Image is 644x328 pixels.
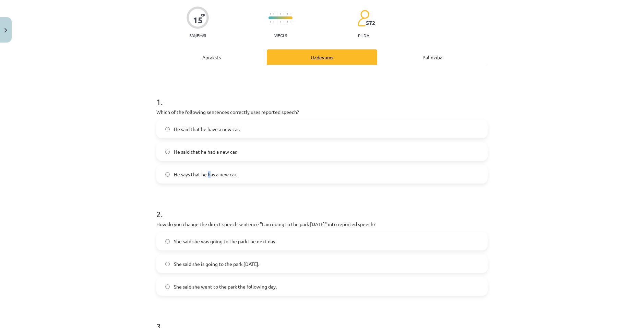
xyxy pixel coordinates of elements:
[280,21,281,23] img: icon-short-line-57e1e144782c952c97e751825c79c345078a6d821885a25fce030b3d8c18986b.svg
[287,13,288,15] img: icon-short-line-57e1e144782c952c97e751825c79c345078a6d821885a25fce030b3d8c18986b.svg
[357,10,369,27] img: students-c634bb4e5e11cddfef0936a35e636f08e4e9abd3cc4e673bd6f9a4125e45ecb1.svg
[290,21,291,23] img: icon-short-line-57e1e144782c952c97e751825c79c345078a6d821885a25fce030b3d8c18986b.svg
[270,13,271,15] img: icon-short-line-57e1e144782c952c97e751825c79c345078a6d821885a25fce030b3d8c18986b.svg
[165,262,170,266] input: She said she is going to the park [DATE].
[187,33,209,38] p: Saņemsi
[366,20,375,26] span: 572
[284,13,284,15] img: icon-short-line-57e1e144782c952c97e751825c79c345078a6d821885a25fce030b3d8c18986b.svg
[280,13,281,15] img: icon-short-line-57e1e144782c952c97e751825c79c345078a6d821885a25fce030b3d8c18986b.svg
[267,49,377,65] div: Uzdevums
[201,13,205,17] span: XP
[174,126,240,133] span: He said that he have a new car.
[284,21,284,23] img: icon-short-line-57e1e144782c952c97e751825c79c345078a6d821885a25fce030b3d8c18986b.svg
[193,15,203,25] div: 15
[273,13,274,15] img: icon-short-line-57e1e144782c952c97e751825c79c345078a6d821885a25fce030b3d8c18986b.svg
[270,21,271,23] img: icon-short-line-57e1e144782c952c97e751825c79c345078a6d821885a25fce030b3d8c18986b.svg
[277,11,277,25] img: icon-long-line-d9ea69661e0d244f92f715978eff75569469978d946b2353a9bb055b3ed8787d.svg
[174,283,277,290] span: She said she went to the park the following day.
[174,238,276,245] span: She said she was going to the park the next day.
[274,33,287,38] p: Viegls
[165,127,170,131] input: He said that he have a new car.
[156,108,488,116] p: Which of the following sentences correctly uses reported speech?
[287,21,288,23] img: icon-short-line-57e1e144782c952c97e751825c79c345078a6d821885a25fce030b3d8c18986b.svg
[156,197,488,219] h1: 2 .
[174,148,237,155] span: He said that he had a new car.
[174,171,237,178] span: He says that he has a new car.
[358,33,369,38] p: pilda
[273,21,274,23] img: icon-short-line-57e1e144782c952c97e751825c79c345078a6d821885a25fce030b3d8c18986b.svg
[290,13,291,15] img: icon-short-line-57e1e144782c952c97e751825c79c345078a6d821885a25fce030b3d8c18986b.svg
[165,284,170,289] input: She said she went to the park the following day.
[156,221,488,228] p: How do you change the direct speech sentence "I am going to the park [DATE]" into reported speech?
[165,239,170,244] input: She said she was going to the park the next day.
[165,172,170,177] input: He says that he has a new car.
[156,85,488,106] h1: 1 .
[4,28,7,33] img: icon-close-lesson-0947bae3869378f0d4975bcd49f059093ad1ed9edebbc8119c70593378902aed.svg
[156,49,267,65] div: Apraksts
[377,49,488,65] div: Palīdzība
[165,150,170,154] input: He said that he had a new car.
[174,260,259,268] span: She said she is going to the park [DATE].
